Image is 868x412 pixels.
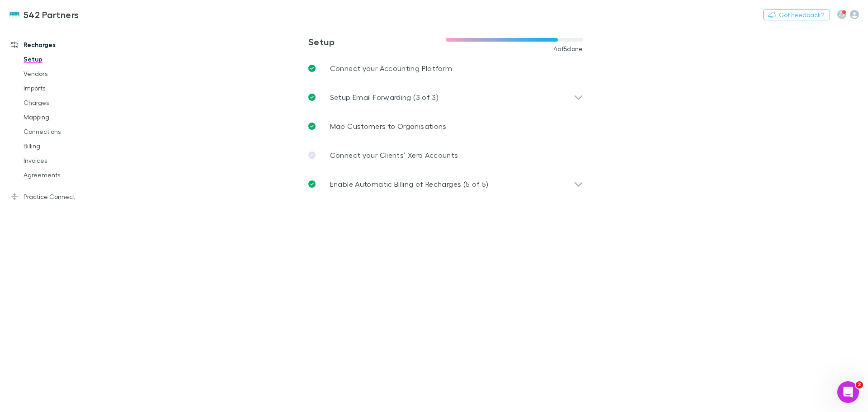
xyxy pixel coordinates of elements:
[14,66,122,81] a: Vendors
[856,381,863,388] span: 2
[4,4,85,25] a: 542 Partners
[301,83,590,112] div: Setup Email Forwarding (3 of 3)
[301,112,590,141] a: Map Customers to Organisations
[24,9,79,20] h3: 542 Partners
[14,139,122,153] a: Billing
[330,63,453,74] p: Connect your Accounting Platform
[330,92,439,103] p: Setup Email Forwarding (3 of 3)
[14,52,122,66] a: Setup
[330,179,489,189] p: Enable Automatic Billing of Recharges (5 of 5)
[553,45,583,52] span: 4 of 5 done
[301,141,590,170] a: Connect your Clients’ Xero Accounts
[2,189,122,204] a: Practice Connect
[14,153,122,168] a: Invoices
[14,168,122,182] a: Agreements
[14,110,122,124] a: Mapping
[330,121,447,132] p: Map Customers to Organisations
[14,95,122,110] a: Charges
[308,36,446,47] h3: Setup
[9,9,20,20] img: 542 Partners's Logo
[14,124,122,139] a: Connections
[2,38,122,52] a: Recharges
[837,381,859,403] iframe: Intercom live chat
[14,81,122,95] a: Imports
[330,150,458,161] p: Connect your Clients’ Xero Accounts
[301,170,590,199] div: Enable Automatic Billing of Recharges (5 of 5)
[301,54,590,83] a: Connect your Accounting Platform
[763,9,830,20] button: Got Feedback?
